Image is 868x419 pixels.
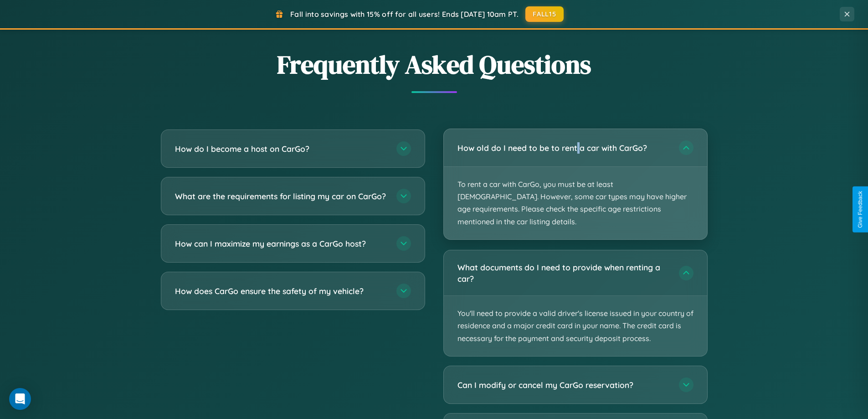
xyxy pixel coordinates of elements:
[175,238,387,249] h3: How can I maximize my earnings as a CarGo host?
[857,191,863,228] div: Give Feedback
[444,167,707,239] p: To rent a car with CarGo, you must be at least [DEMOGRAPHIC_DATA]. However, some car types may ha...
[457,142,670,154] h3: How old do I need to be to rent a car with CarGo?
[9,388,31,410] div: Open Intercom Messenger
[457,379,670,390] h3: Can I modify or cancel my CarGo reservation?
[444,296,707,356] p: You'll need to provide a valid driver's license issued in your country of residence and a major c...
[175,143,387,155] h3: How do I become a host on CarGo?
[161,47,708,82] h2: Frequently Asked Questions
[457,262,670,284] h3: What documents do I need to provide when renting a car?
[175,191,387,202] h3: What are the requirements for listing my car on CarGo?
[175,285,387,297] h3: How does CarGo ensure the safety of my vehicle?
[525,6,564,22] button: FALL15
[290,10,519,19] span: Fall into savings with 15% off for all users! Ends [DATE] 10am PT.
